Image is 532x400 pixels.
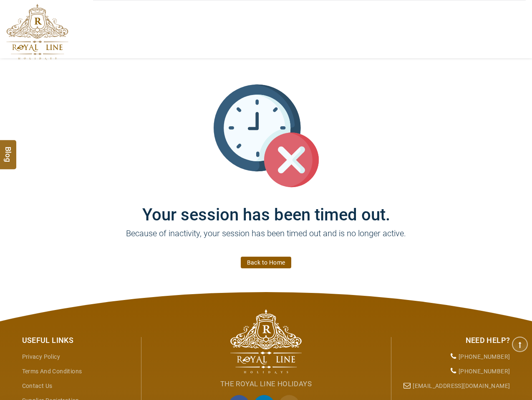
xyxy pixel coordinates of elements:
a: Terms and Conditions [22,368,82,375]
a: Privacy Policy [22,353,61,360]
img: The Royal Line Holidays [6,4,68,60]
a: Contact Us [22,382,53,389]
span: Blog [3,147,14,154]
img: The Royal Line Holidays [230,309,302,374]
div: Need Help? [398,335,510,346]
div: Useful Links [22,335,135,346]
p: Because of inactivity, your session has been timed out and is no longer active. [16,227,517,252]
li: [PHONE_NUMBER] [398,350,510,364]
span: The Royal Line Holidays [220,380,312,388]
img: session_time_out.svg [214,83,319,188]
a: [EMAIL_ADDRESS][DOMAIN_NAME] [413,382,510,389]
li: [PHONE_NUMBER] [398,364,510,379]
a: Back to Home [241,257,292,268]
h1: Your session has been timed out. [16,188,517,225]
